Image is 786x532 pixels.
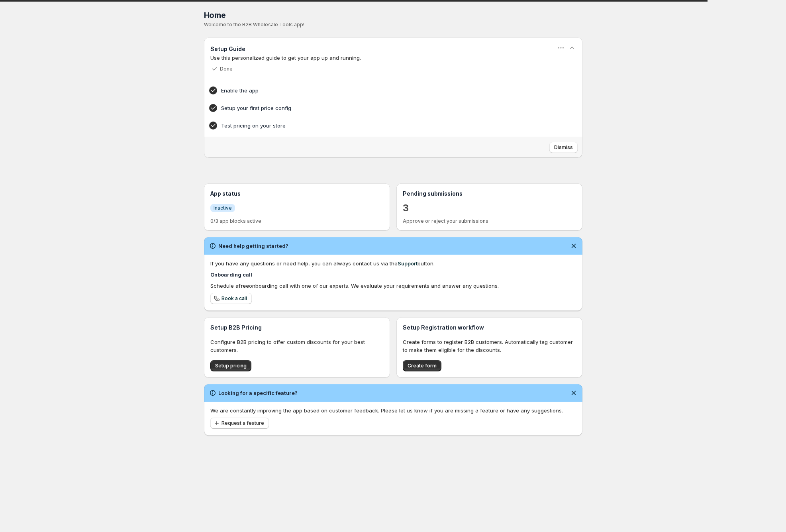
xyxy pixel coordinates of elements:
[221,104,541,112] h4: Setup your first price config
[221,122,541,130] h4: Test pricing on your store
[210,324,384,332] h3: Setup B2B Pricing
[210,218,384,224] p: 0/3 app blocks active
[210,360,251,371] button: Setup pricing
[210,204,235,212] a: InfoInactive
[210,271,576,279] h4: Onboarding call
[408,363,437,369] span: Create form
[210,293,252,304] a: Book a call
[210,54,576,62] p: Use this personalized guide to get your app up and running.
[568,387,579,399] button: Dismiss notification
[210,45,245,53] h3: Setup Guide
[221,295,247,302] span: Book a call
[210,190,384,198] h3: App status
[403,202,409,214] a: 3
[210,338,384,354] p: Configure B2B pricing to offer custom discounts for your best customers.
[221,86,541,94] h4: Enable the app
[220,66,233,72] p: Done
[214,205,232,211] span: Inactive
[215,363,247,369] span: Setup pricing
[398,260,418,267] a: Support
[403,190,576,198] h3: Pending submissions
[210,259,576,267] div: If you have any questions or need help, you can always contact us via the button.
[221,420,264,426] span: Request a feature
[218,389,298,397] h2: Looking for a specific feature?
[549,142,578,153] button: Dismiss
[403,324,576,332] h3: Setup Registration workflow
[204,22,582,28] p: Welcome to the B2B Wholesale Tools app!
[204,10,226,20] span: Home
[239,283,249,289] b: free
[403,360,441,371] button: Create form
[403,218,576,224] p: Approve or reject your submissions
[210,406,576,414] p: We are constantly improving the app based on customer feedback. Please let us know if you are mis...
[403,338,576,354] p: Create forms to register B2B customers. Automatically tag customer to make them eligible for the ...
[210,418,269,429] button: Request a feature
[218,242,288,250] h2: Need help getting started?
[554,144,573,151] span: Dismiss
[568,240,579,251] button: Dismiss notification
[210,282,576,290] div: Schedule a onboarding call with one of our experts. We evaluate your requirements and answer any ...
